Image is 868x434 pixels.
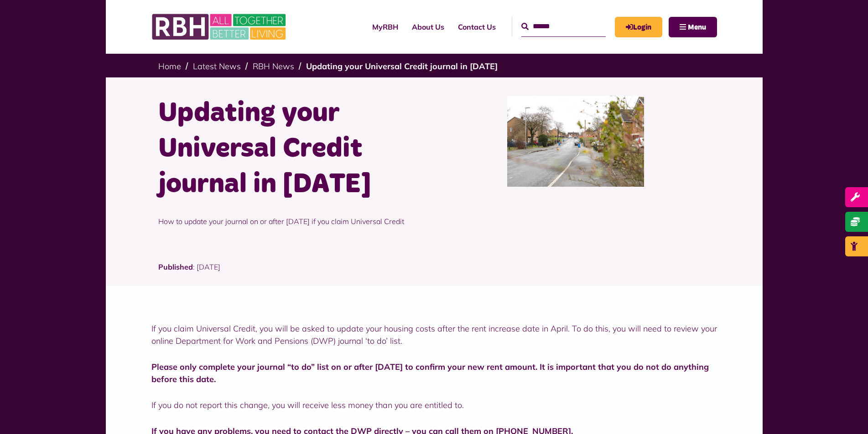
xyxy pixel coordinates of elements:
a: MyRBH [615,17,662,37]
a: Contact Us [451,15,503,39]
img: SAZMEDIA RBH 22FEB24 79 [507,96,644,187]
h1: Updating your Universal Credit journal in [DATE] [158,96,427,202]
span: Menu [688,24,706,31]
button: Navigation [669,17,717,37]
a: Home [158,61,181,71]
strong: Please only complete your journal “to do” list on or after [DATE] to confirm your new rent amount... [151,362,709,384]
a: Updating your Universal Credit journal in [DATE] [306,61,498,71]
a: MyRBH [365,15,405,39]
p: If you claim Universal Credit, you will be asked to update your housing costs after the rent incr... [151,322,717,347]
img: RBH [151,9,288,45]
a: RBH News [253,61,294,71]
p: How to update your journal on or after [DATE] if you claim Universal Credit [158,202,427,240]
strong: Published [158,262,193,271]
a: About Us [405,15,451,39]
p: If you do not report this change, you will receive less money than you are entitled to. [151,399,717,411]
a: Latest News [193,61,241,71]
p: : [DATE] [158,261,710,286]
